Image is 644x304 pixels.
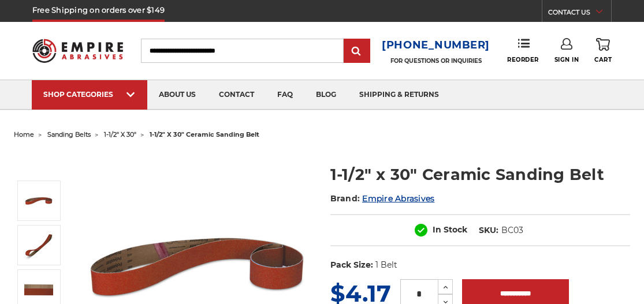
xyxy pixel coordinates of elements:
[47,130,91,138] a: sanding belts
[32,33,123,68] img: Empire Abrasives
[24,186,53,215] img: 1-1/2" x 30" Sanding Belt - Ceramic
[501,224,523,237] dd: BC03
[548,6,611,22] a: CONTACT US
[24,275,53,304] img: 1-1/2" x 30" Cer Sanding Belt
[14,130,34,138] a: home
[330,259,373,271] dt: Pack Size:
[330,163,631,186] h1: 1-1/2" x 30" Ceramic Sanding Belt
[479,224,498,237] dt: SKU:
[304,80,348,110] a: blog
[330,193,360,204] span: Brand:
[433,224,467,235] span: In Stock
[348,80,451,110] a: shipping & returns
[375,259,397,271] dd: 1 Belt
[345,40,368,63] input: Submit
[594,38,612,63] a: Cart
[147,80,207,110] a: about us
[24,231,53,260] img: 1-1/2" x 30" Ceramic Sanding Belt
[554,56,579,63] span: Sign In
[594,56,612,63] span: Cart
[382,57,490,65] p: FOR QUESTIONS OR INQUIRIES
[104,130,136,138] a: 1-1/2" x 30"
[507,38,539,63] a: Reorder
[150,130,259,138] span: 1-1/2" x 30" ceramic sanding belt
[507,56,539,63] span: Reorder
[266,80,304,110] a: faq
[207,80,266,110] a: contact
[382,37,490,54] a: [PHONE_NUMBER]
[362,193,434,204] a: Empire Abrasives
[43,90,136,99] div: SHOP CATEGORIES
